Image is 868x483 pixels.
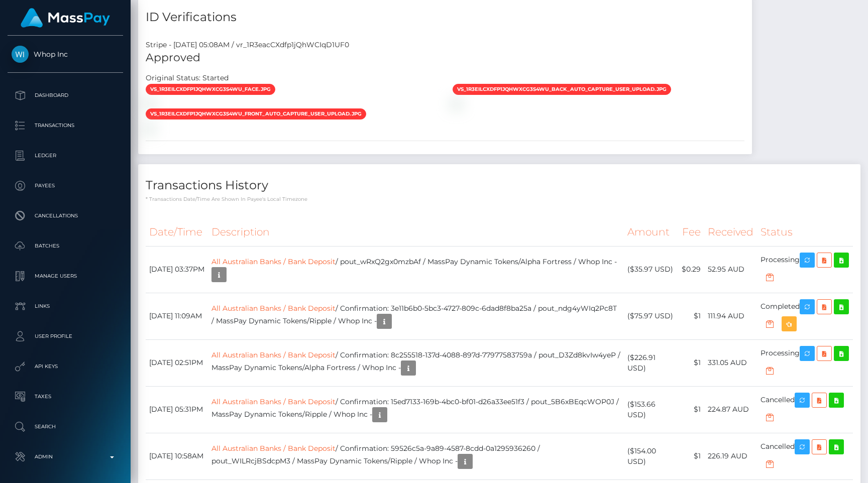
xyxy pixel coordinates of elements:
[146,124,154,132] img: vr_1R3eacCXdfp1jQhWCIqD1UF0file_1R3eZrCXdfp1jQhWwQN8pCoo
[8,233,123,259] a: Batches
[12,118,119,133] p: Transactions
[8,143,123,168] a: Ledger
[8,83,123,108] a: Dashboard
[146,195,853,203] p: * Transactions date/time are shown in payee's local timezone
[146,293,208,339] td: [DATE] 11:09AM
[624,386,678,433] td: ($153.66 USD)
[146,177,853,194] h4: Transactions History
[624,293,678,339] td: ($75.97 USD)
[453,99,461,107] img: vr_1R3eacCXdfp1jQhWCIqD1UF0file_1R3ea9CXdfp1jQhWaGDVGYeM
[704,218,757,246] th: Received
[678,339,704,386] td: $1
[12,88,119,103] p: Dashboard
[146,339,208,386] td: [DATE] 02:51PM
[704,386,757,433] td: 224.87 AUD
[704,433,757,479] td: 226.19 AUD
[8,444,123,469] a: Admin
[211,397,336,406] a: All Australian Banks / Bank Deposit
[146,84,275,95] span: vs_1R3eIlCXdfp1jQhWxCg3s4wu_face.jpg
[12,46,29,63] img: Whop Inc
[208,433,624,479] td: / Confirmation: 59526c5a-9a89-4587-8cdd-0a1295936260 / pout_WILRcjBSdcpM3 / MassPay Dynamic Token...
[12,148,119,163] p: Ledger
[678,433,704,479] td: $1
[12,238,119,254] p: Batches
[757,246,853,293] td: Processing
[208,246,624,293] td: / pout_wRxQ2gx0mzbAf / MassPay Dynamic Tokens/Alpha Fortress / Whop Inc -
[678,218,704,246] th: Fee
[211,350,336,359] a: All Australian Banks / Bank Deposit
[12,299,119,314] p: Links
[757,293,853,339] td: Completed
[8,384,123,409] a: Taxes
[757,218,853,246] th: Status
[678,293,704,339] td: $1
[21,8,110,28] img: MassPay Logo
[8,264,123,289] a: Manage Users
[12,449,119,464] p: Admin
[8,173,123,198] a: Payees
[678,246,704,293] td: $0.29
[624,433,678,479] td: ($154.00 USD)
[453,84,671,95] span: vs_1R3eIlCXdfp1jQhWxCg3s4wu_back_auto_capture_user_upload.jpg
[704,339,757,386] td: 331.05 AUD
[757,433,853,479] td: Cancelled
[8,354,123,379] a: API Keys
[12,359,119,374] p: API Keys
[138,40,752,50] div: Stripe - [DATE] 05:08AM / vr_1R3eacCXdfp1jQhWCIqD1UF0
[146,108,366,119] span: vs_1R3eIlCXdfp1jQhWxCg3s4wu_front_auto_capture_user_upload.jpg
[624,246,678,293] td: ($35.97 USD)
[8,414,123,439] a: Search
[12,419,119,434] p: Search
[146,246,208,293] td: [DATE] 03:37PM
[211,304,336,313] a: All Australian Banks / Bank Deposit
[146,386,208,433] td: [DATE] 05:31PM
[146,99,154,107] img: vr_1R3eacCXdfp1jQhWCIqD1UF0file_1R3eaTCXdfp1jQhWkMamdm8g
[208,339,624,386] td: / Confirmation: 8c255518-137d-4088-897d-77977583759a / pout_D3Zd8kvIw4yeP / MassPay Dynamic Token...
[146,50,744,66] h5: Approved
[208,386,624,433] td: / Confirmation: 15ed7133-169b-4bc0-bf01-d26a33ee51f3 / pout_5B6xBEqcWOP0J / MassPay Dynamic Token...
[12,208,119,223] p: Cancellations
[624,339,678,386] td: ($226.91 USD)
[208,293,624,339] td: / Confirmation: 3e11b6b0-5bc3-4727-809c-6dad8f8ba25a / pout_ndg4yWIq2Pc8T / MassPay Dynamic Token...
[704,293,757,339] td: 111.94 AUD
[12,389,119,404] p: Taxes
[8,50,123,59] span: Whop Inc
[146,433,208,479] td: [DATE] 10:58AM
[211,257,336,266] a: All Australian Banks / Bank Deposit
[146,73,229,82] h7: Original Status: Started
[8,324,123,349] a: User Profile
[624,218,678,246] th: Amount
[211,444,336,453] a: All Australian Banks / Bank Deposit
[12,329,119,344] p: User Profile
[678,386,704,433] td: $1
[146,218,208,246] th: Date/Time
[8,113,123,138] a: Transactions
[146,9,744,26] h4: ID Verifications
[208,218,624,246] th: Description
[757,339,853,386] td: Processing
[12,178,119,193] p: Payees
[704,246,757,293] td: 52.95 AUD
[757,386,853,433] td: Cancelled
[8,203,123,228] a: Cancellations
[8,294,123,319] a: Links
[12,269,119,284] p: Manage Users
